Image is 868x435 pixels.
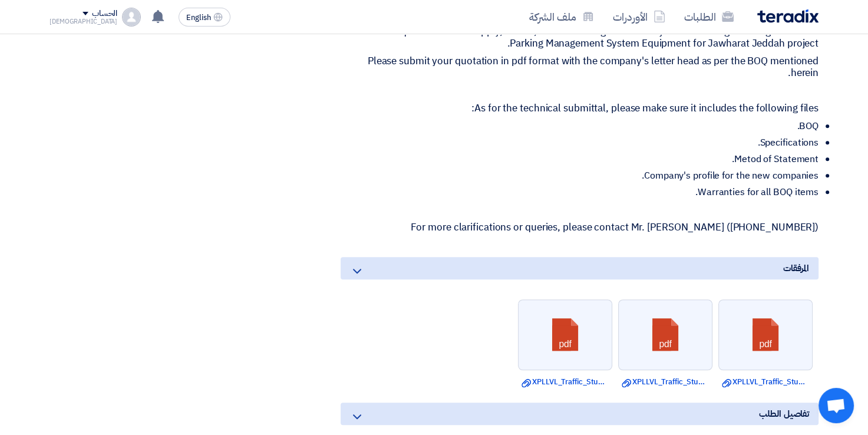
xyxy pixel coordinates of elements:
a: ملف الشركة [520,3,603,31]
a: الأوردرات [603,3,675,31]
a: XPLLVL_Traffic_StudyModel.pdf [622,376,709,388]
p: Please submit your quotation in pdf format with the company's letter head as per the BOQ mentione... [341,55,819,79]
li: Company's profile for the new companies. [350,170,819,182]
button: English [179,8,230,27]
p: This request is for the Supply, Install, T&C of Parking Guidance System including the integration... [341,26,819,50]
p: For more clarifications or queries, please contact Mr. [PERSON_NAME] ([PHONE_NUMBER]) [341,222,819,233]
div: [DEMOGRAPHIC_DATA] [49,18,117,25]
li: Specifications. [350,137,819,149]
li: BOQ. [350,120,819,132]
a: الطلبات [675,3,743,31]
span: English [186,14,211,22]
img: Teradix logo [757,9,819,23]
span: المرفقات [783,262,809,275]
img: profile_test.png [122,8,141,27]
li: Metod of Statement. [350,153,819,165]
a: XPLLVL_Traffic_StudyModel.pdf [522,376,609,388]
a: XPLLVL_Traffic_StudyModel.pdf [722,376,809,388]
p: As for the technical submittal, please make sure it includes the following files: [341,103,819,114]
li: Warranties for all BOQ items. [350,186,819,198]
span: تفاصيل الطلب [759,407,809,420]
div: الحساب [92,9,117,19]
div: Open chat [819,388,854,423]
